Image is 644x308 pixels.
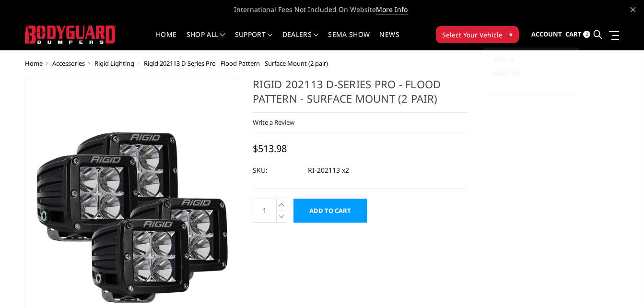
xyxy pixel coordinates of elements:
a: More Info [376,5,408,14]
span: $513.98 [253,142,287,155]
a: Home [25,59,43,68]
span: ▾ [509,29,513,39]
a: Support [235,31,273,50]
a: shop all [187,31,225,50]
span: Select Your Vehicle [442,30,503,40]
iframe: Chat Widget [596,262,644,308]
a: SEMA Show [328,31,370,50]
a: Accessories [52,59,85,68]
span: Account [531,30,562,38]
h1: Rigid 202113 D-Series Pro - Flood Pattern - Surface Mount (2 pair) [253,77,468,113]
span: 2 [583,31,590,38]
input: Add to Cart [293,199,367,223]
dt: SKU: [253,162,301,179]
dd: RI-202113 x2 [308,162,349,179]
a: Sign in [493,52,570,67]
span: Rigid 202113 D-Series Pro - Flood Pattern - Surface Mount (2 pair) [144,59,328,68]
button: Select Your Vehicle [436,26,519,43]
span: Sign in [493,55,515,63]
span: Cart [565,30,582,38]
img: BODYGUARD BUMPERS [25,25,116,43]
span: Register [493,70,519,78]
a: News [379,31,399,50]
a: Write a Review [253,118,294,127]
a: Home [156,31,176,50]
a: Account [531,22,562,47]
a: Rigid Lighting [94,59,134,68]
a: Cart 2 [565,22,590,47]
a: Dealers [282,31,319,50]
a: Register [493,67,570,81]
